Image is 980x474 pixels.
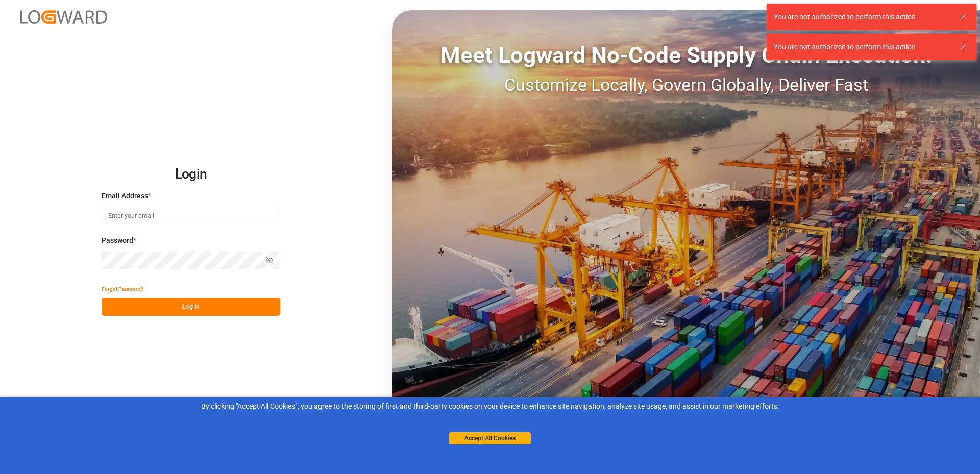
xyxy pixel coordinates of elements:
[7,401,973,412] div: By clicking "Accept All Cookies”, you agree to the storing of first and third-party cookies on yo...
[102,280,143,298] button: Forgot Password?
[102,191,148,202] span: Email Address
[774,12,949,22] div: You are not authorized to perform this action
[774,42,949,53] div: You are not authorized to perform this action
[20,10,107,24] img: Logward_new_orange.png
[449,432,531,444] button: Accept All Cookies
[102,235,133,246] span: Password
[102,207,280,224] input: Enter your email
[392,38,980,72] div: Meet Logward No-Code Supply Chain Execution:
[102,298,280,316] button: Log In
[392,72,980,98] div: Customize Locally, Govern Globally, Deliver Fast
[102,158,280,191] h2: Login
